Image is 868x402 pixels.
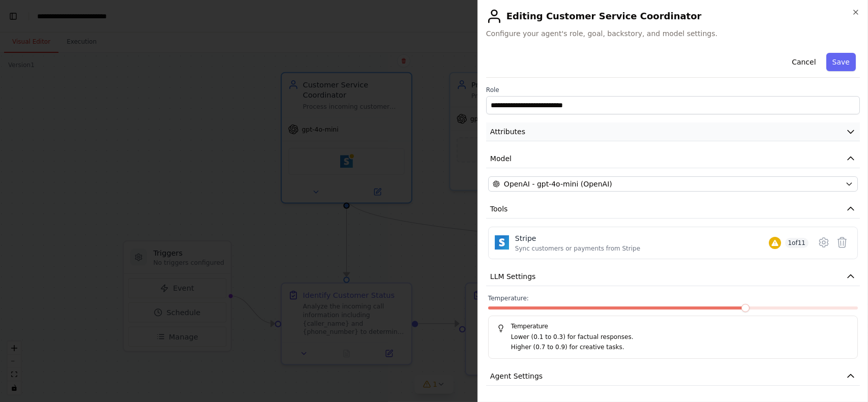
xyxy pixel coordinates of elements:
span: Agent Settings [490,371,543,381]
span: Temperature: [488,294,529,302]
p: Higher (0.7 to 0.9) for creative tasks. [511,343,849,353]
img: Stripe [495,235,509,250]
span: Model [490,153,512,164]
span: OpenAI - gpt-4o-mini (OpenAI) [504,179,612,189]
button: Attributes [486,122,860,141]
p: Lower (0.1 to 0.3) for factual responses. [511,332,849,343]
span: Tools [490,204,508,214]
span: Configure your agent's role, goal, backstory, and model settings. [486,28,860,39]
button: LLM Settings [486,267,860,286]
button: OpenAI - gpt-4o-mini (OpenAI) [488,176,858,192]
button: Agent Settings [486,367,860,386]
button: Tools [486,200,860,219]
button: Save [826,53,856,71]
span: 1 of 11 [785,238,809,248]
span: LLM Settings [490,271,536,282]
button: Model [486,149,860,168]
button: Delete tool [833,233,851,252]
h5: Temperature [497,322,849,330]
div: Stripe [515,233,640,243]
h2: Editing Customer Service Coordinator [486,8,860,24]
label: Role [486,86,860,94]
button: Configure tool [815,233,833,252]
div: Sync customers or payments from Stripe [515,244,640,253]
button: Cancel [786,53,822,71]
span: Attributes [490,127,525,137]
